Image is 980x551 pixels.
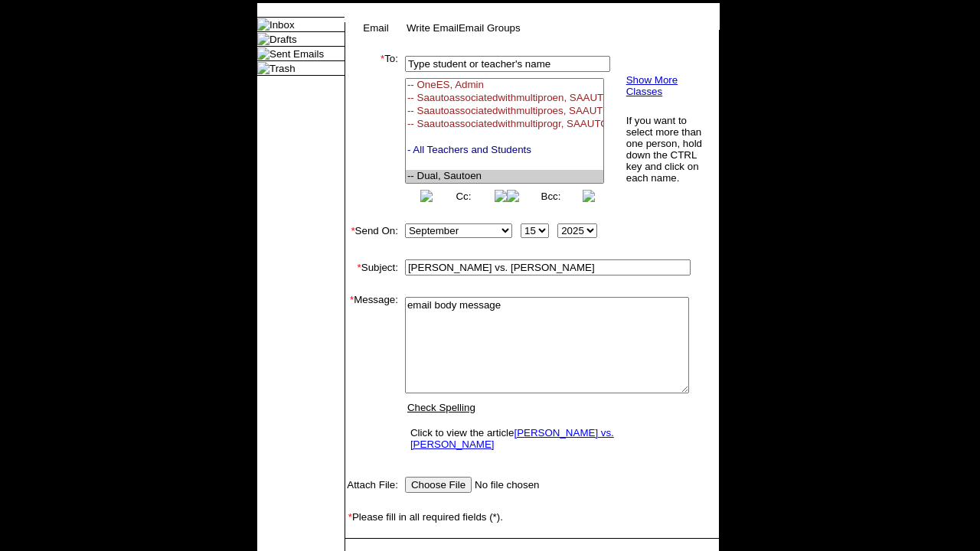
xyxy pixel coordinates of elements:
[398,484,399,485] img: spacer.gif
[626,114,707,184] td: If you want to select more than one person, hold down the CTRL key and click on each name.
[507,190,519,202] img: button_left.png
[406,79,603,92] option: -- OneES, Admin
[363,22,388,34] a: Email
[269,34,297,45] a: Drafts
[345,241,361,256] img: spacer.gif
[257,33,269,45] img: folder_icon.gif
[406,118,603,131] option: -- Saautoassociatedwithmultiprogr, SAAUTOASSOCIATEDWITHMULTIPROGRAMCLA
[626,74,678,97] a: Show More Classes
[345,458,361,474] img: spacer.gif
[495,190,507,202] img: button_right.png
[406,144,603,157] option: - All Teachers and Students
[345,496,361,511] img: spacer.gif
[407,402,475,413] a: Check Spelling
[406,170,603,183] option: -- Dual, Sautoen
[583,190,595,202] img: button_right.png
[398,126,402,133] img: spacer.gif
[407,423,688,454] td: Click to view the article
[345,523,361,538] img: spacer.gif
[345,511,719,523] td: Please fill in all required fields (*).
[345,53,398,205] td: To:
[406,92,603,105] option: -- Saautoassociatedwithmultiproen, SAAUTOASSOCIATEDWITHMULTIPROGRAMEN
[407,22,459,34] a: Write Email
[398,267,399,268] img: spacer.gif
[410,427,614,450] a: [PERSON_NAME] vs. [PERSON_NAME]
[345,256,398,279] td: Subject:
[420,190,433,202] img: button_left.png
[345,538,346,539] img: spacer.gif
[269,63,296,74] a: Trash
[541,191,561,202] a: Bcc:
[257,62,269,74] img: folder_icon.gif
[257,18,269,31] img: folder_icon.gif
[398,376,399,377] img: spacer.gif
[269,19,295,31] a: Inbox
[345,539,357,550] img: spacer.gif
[345,220,398,241] td: Send On:
[257,47,269,60] img: folder_icon.gif
[345,294,398,458] td: Message:
[406,105,603,118] option: -- Saautoassociatedwithmultiproes, SAAUTOASSOCIATEDWITHMULTIPROGRAMES
[345,205,361,220] img: spacer.gif
[398,230,399,231] img: spacer.gif
[345,474,398,496] td: Attach File:
[269,48,324,60] a: Sent Emails
[456,191,471,202] a: Cc:
[459,22,521,34] a: Email Groups
[345,279,361,294] img: spacer.gif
